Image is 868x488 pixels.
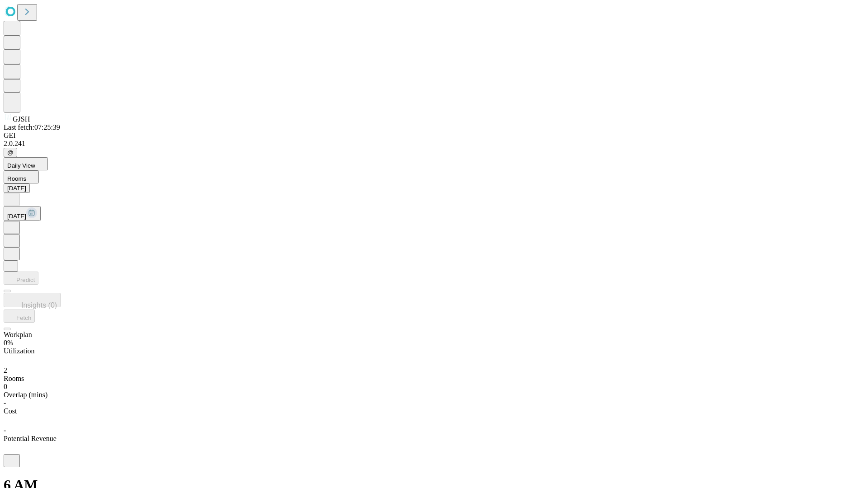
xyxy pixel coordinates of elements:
span: [DATE] [7,213,26,220]
span: GJSH [13,115,30,123]
span: Last fetch: 07:25:39 [4,123,60,131]
button: [DATE] [4,183,30,193]
span: Potential Revenue [4,435,57,442]
span: Cost [4,407,17,415]
span: Rooms [4,375,24,382]
span: @ [7,149,14,156]
span: Workplan [4,331,32,338]
span: Overlap (mins) [4,391,47,399]
span: 2 [4,366,7,374]
div: 2.0.241 [4,140,864,148]
button: Rooms [4,170,39,183]
button: Predict [4,272,38,285]
span: - [4,427,6,434]
button: Fetch [4,310,35,323]
span: Insights (0) [21,301,57,309]
button: Insights (0) [4,293,61,307]
span: Utilization [4,347,34,355]
span: Rooms [7,175,26,182]
span: 0% [4,339,13,347]
button: Daily View [4,157,48,170]
button: @ [4,148,17,157]
span: Daily View [7,162,35,169]
button: [DATE] [4,206,41,221]
div: GEI [4,131,864,140]
span: - [4,399,6,407]
span: 0 [4,383,7,390]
